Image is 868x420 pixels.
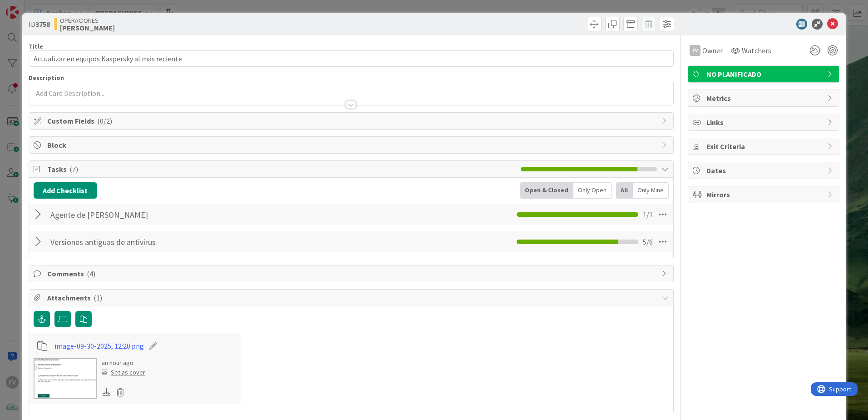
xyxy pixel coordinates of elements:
[29,19,50,30] span: ID
[47,115,657,126] span: Custom Fields
[54,340,144,351] a: image-09-30-2025, 12:20.png
[47,206,252,223] input: Add Checklist...
[18,1,40,12] span: Support
[47,140,657,150] span: Block
[97,116,112,125] span: ( 0/2 )
[633,182,669,199] div: Only Mine
[706,93,823,104] span: Metrics
[706,189,823,200] span: Mirrors
[60,24,115,31] b: [PERSON_NAME]
[35,20,50,29] b: 3758
[47,234,252,250] input: Add Checklist...
[29,50,674,67] input: type card name here...
[29,74,64,82] span: Description
[47,292,657,303] span: Attachments
[573,182,612,199] div: Only Open
[643,236,653,247] span: 5 / 6
[616,182,633,199] div: All
[102,386,112,398] div: Download
[706,141,823,152] span: Exit Criteria
[706,165,823,176] span: Dates
[102,368,145,377] div: Set as cover
[706,69,823,80] span: NO PLANIFICADO
[29,42,43,50] label: Title
[60,17,115,24] span: OPERACIONES
[87,269,95,278] span: ( 4 )
[47,164,516,175] span: Tasks
[643,209,653,220] span: 1 / 1
[102,358,145,368] div: an hour ago
[690,45,700,56] div: FV
[47,268,657,279] span: Comments
[702,45,723,56] span: Owner
[706,117,823,128] span: Links
[94,293,102,302] span: ( 1 )
[69,165,78,174] span: ( 7 )
[34,182,97,199] button: Add Checklist
[742,45,771,56] span: Watchers
[520,182,573,199] div: Open & Closed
